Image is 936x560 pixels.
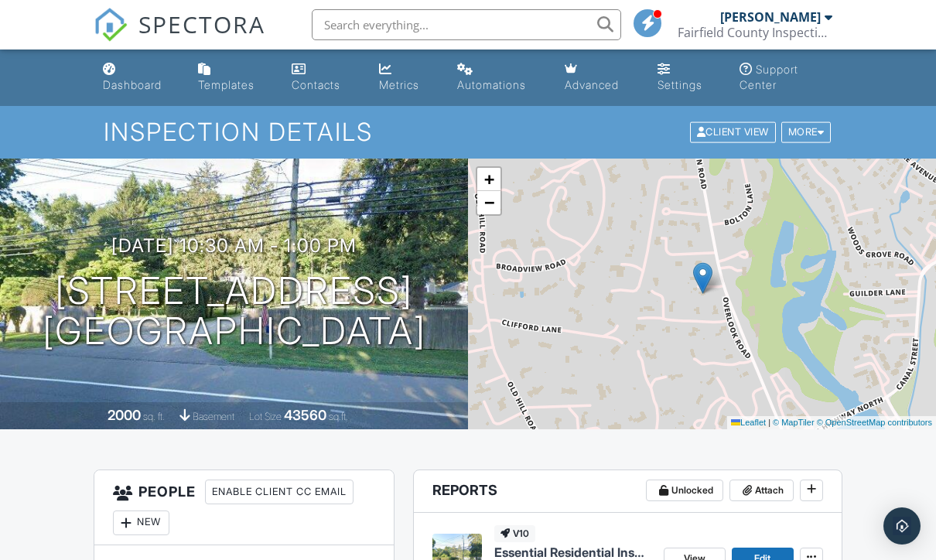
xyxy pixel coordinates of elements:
[559,56,639,100] a: Advanced
[103,78,162,91] div: Dashboard
[484,193,494,212] span: −
[284,407,326,423] div: 43560
[113,510,169,535] div: New
[817,418,932,427] a: © OpenStreetMap contributors
[690,122,776,143] div: Client View
[97,56,179,100] a: Dashboard
[249,411,282,422] span: Lot Size
[285,56,360,100] a: Contacts
[312,9,621,40] input: Search everything...
[693,262,712,294] img: Marker
[720,9,821,25] div: [PERSON_NAME]
[457,78,526,91] div: Automations
[373,56,439,100] a: Metrics
[205,480,354,504] div: Enable Client CC Email
[781,122,832,143] div: More
[688,125,780,137] a: Client View
[198,78,254,91] div: Templates
[379,78,419,91] div: Metrics
[108,407,141,423] div: 2000
[731,418,766,427] a: Leaflet
[329,411,348,422] span: sq.ft.
[477,168,500,191] a: Zoom in
[883,507,921,545] div: Open Intercom Messenger
[292,78,340,91] div: Contacts
[768,418,770,427] span: |
[94,470,394,545] h3: People
[773,418,815,427] a: © MapTiler
[104,118,832,145] h1: Inspection Details
[143,411,165,422] span: sq. ft.
[192,56,273,100] a: Templates
[484,169,494,189] span: +
[111,235,357,256] h3: [DATE] 10:30 am - 1:00 pm
[43,271,426,353] h1: [STREET_ADDRESS] [GEOGRAPHIC_DATA]
[451,56,547,100] a: Automations (Basic)
[678,25,832,40] div: Fairfield County Inspection Services llc
[658,78,702,91] div: Settings
[138,8,265,40] span: SPECTORA
[193,411,234,422] span: basement
[733,56,839,100] a: Support Center
[94,21,265,53] a: SPECTORA
[477,191,500,214] a: Zoom out
[740,63,798,91] div: Support Center
[94,8,128,42] img: The Best Home Inspection Software - Spectora
[565,78,619,91] div: Advanced
[651,56,721,100] a: Settings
